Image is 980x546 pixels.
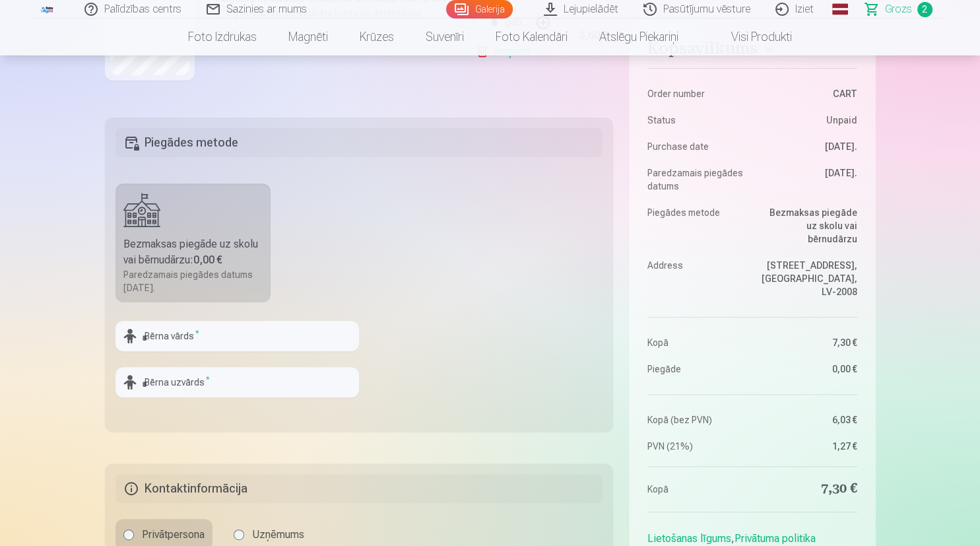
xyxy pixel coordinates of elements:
a: Krūzes [344,18,410,55]
span: 2 [917,2,932,17]
h5: Kontaktinformācija [115,474,603,503]
a: Atslēgu piekariņi [583,18,694,55]
dt: Paredzamais piegādes datums [647,166,746,193]
dd: 7,30 € [759,480,857,498]
a: Lietošanas līgums [647,532,731,545]
dd: [DATE]. [759,166,857,193]
a: Visi produkti [694,18,808,55]
dt: Kopā (bez PVN) [647,413,746,427]
dt: PVN (21%) [647,440,746,453]
dd: [STREET_ADDRESS], [GEOGRAPHIC_DATA], LV-2008 [759,259,857,298]
div: Bezmaksas piegāde uz skolu vai bērnudārzu : [123,236,263,268]
a: Foto izdrukas [172,18,273,55]
dd: 7,30 € [759,336,857,349]
dt: Purchase date [647,140,746,153]
b: 0,00 € [193,254,222,266]
a: Privātuma politika [735,532,816,545]
span: Grozs [885,1,912,17]
span: Unpaid [826,114,857,127]
a: Suvenīri [410,18,480,55]
input: Uzņēmums [234,529,244,540]
dd: 1,27 € [759,440,857,453]
dt: Order number [647,87,746,100]
dd: [DATE]. [759,140,857,153]
input: Privātpersona [123,529,134,540]
dt: Piegāde [647,362,746,376]
dd: CART [759,87,857,100]
dt: Status [647,114,746,127]
dd: 0,00 € [759,362,857,376]
dd: 6,03 € [759,413,857,427]
dt: Kopā [647,336,746,349]
div: Paredzamais piegādes datums [DATE]. [123,268,263,294]
img: /fa3 [40,5,55,13]
dt: Kopā [647,480,746,498]
dt: Piegādes metode [647,206,746,246]
dd: Bezmaksas piegāde uz skolu vai bērnudārzu [759,206,857,246]
dt: Address [647,259,746,298]
h5: Piegādes metode [115,128,603,157]
a: Magnēti [273,18,344,55]
a: Foto kalendāri [480,18,583,55]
